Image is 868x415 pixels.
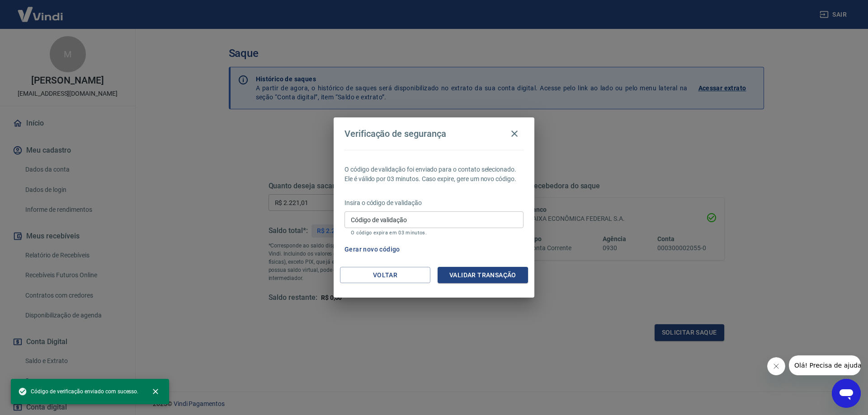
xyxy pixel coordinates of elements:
iframe: Botão para abrir a janela de mensagens [832,379,861,408]
span: Olá! Precisa de ajuda? [5,6,76,14]
iframe: Fechar mensagem [767,357,785,375]
h4: Verificação de segurança [344,128,446,139]
button: Validar transação [438,267,528,284]
p: O código expira em 03 minutos. [351,230,517,236]
button: Gerar novo código [341,241,404,258]
p: Insira o código de validação [344,198,524,208]
button: Voltar [340,267,430,284]
iframe: Mensagem da empresa [789,355,861,375]
span: Código de verificação enviado com sucesso. [18,387,138,396]
p: O código de validação foi enviado para o contato selecionado. Ele é válido por 03 minutos. Caso e... [344,165,524,184]
button: close [146,382,165,401]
